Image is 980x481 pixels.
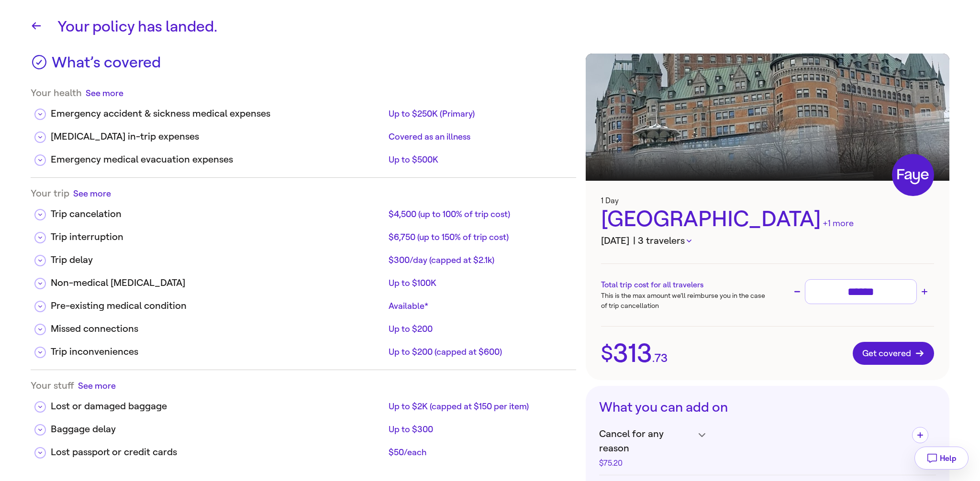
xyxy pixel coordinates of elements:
[823,217,854,230] div: +1 more
[31,380,576,392] div: Your stuff
[655,352,668,364] span: 73
[51,299,385,313] div: Pre-existing medical condition
[51,322,385,336] div: Missed connections
[599,427,694,456] span: Cancel for any reason
[389,154,568,165] div: Up to $500K
[31,187,576,199] div: Your trip
[389,254,568,266] div: $300/day (capped at $2.1k)
[919,286,930,297] button: Increase trip cost
[57,15,949,38] h1: Your policy has landed.
[31,337,576,360] div: Trip inconveniencesUp to $200 (capped at $600)
[51,253,385,267] div: Trip delay
[31,222,576,245] div: Trip interruption$6,750 (up to 150% of trip cost)
[51,422,385,437] div: Baggage delay
[86,87,123,99] button: See more
[912,427,928,443] button: Add
[914,447,969,470] button: Help
[51,153,385,167] div: Emergency medical evacuation expenses
[51,445,385,459] div: Lost passport or credit cards
[389,277,568,289] div: Up to $100K
[31,199,576,222] div: Trip cancelation$4,500 (up to 100% of trip cost)
[791,286,803,297] button: Decrease trip cost
[601,196,934,205] h3: 1 Day
[940,454,957,463] span: Help
[51,345,385,359] div: Trip inconveniences
[51,130,385,144] div: [MEDICAL_DATA] in-trip expenses
[31,268,576,291] div: Non-medical [MEDICAL_DATA]Up to $100K
[52,54,161,77] h3: What’s covered
[51,107,385,121] div: Emergency accident & sickness medical expenses
[31,392,576,415] div: Lost or damaged baggageUp to $2K (capped at $150 per item)
[31,314,576,337] div: Missed connectionsUp to $200
[862,349,924,358] span: Get covered
[31,437,576,460] div: Lost passport or credit cards$50/each
[599,399,936,415] h3: What you can add on
[31,145,576,168] div: Emergency medical evacuation expensesUp to $500K
[31,99,576,122] div: Emergency accident & sickness medical expensesUp to $250K (Primary)
[601,234,934,248] h3: [DATE]
[853,342,934,365] button: Get covered
[652,352,655,364] span: .
[73,187,111,199] button: See more
[389,208,568,220] div: $4,500 (up to 100% of trip cost)
[51,276,385,290] div: Non-medical [MEDICAL_DATA]
[809,284,913,300] input: Trip cost
[601,279,768,291] h3: Total trip cost for all travelers
[31,122,576,145] div: [MEDICAL_DATA] in-trip expensesCovered as an illness
[601,343,613,363] span: $
[51,207,385,221] div: Trip cancelation
[31,291,576,314] div: Pre-existing medical conditionAvailable*
[31,87,576,99] div: Your health
[389,231,568,243] div: $6,750 (up to 150% of trip cost)
[601,291,768,311] p: This is the max amount we’ll reimburse you in the case of trip cancellation
[31,245,576,268] div: Trip delay$300/day (capped at $2.1k)
[389,300,568,312] div: Available*
[389,447,568,458] div: $50/each
[389,323,568,335] div: Up to $200
[78,380,116,392] button: See more
[389,401,568,412] div: Up to $2K (capped at $150 per item)
[633,234,691,248] button: | 3 travelers
[599,427,904,467] h4: Cancel for any reason$75.20
[601,205,934,234] div: [GEOGRAPHIC_DATA]
[599,459,694,467] div: $75.20
[613,340,652,366] span: 313
[389,424,568,435] div: Up to $300
[389,108,568,120] div: Up to $250K (Primary)
[389,131,568,142] div: Covered as an illness
[51,230,385,244] div: Trip interruption
[31,415,576,437] div: Baggage delayUp to $300
[51,399,385,414] div: Lost or damaged baggage
[389,346,568,358] div: Up to $200 (capped at $600)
